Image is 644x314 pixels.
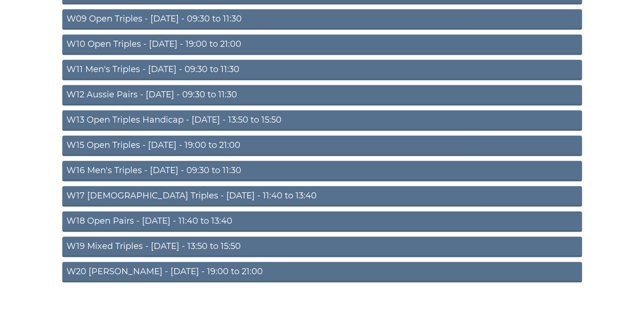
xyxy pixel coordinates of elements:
[62,60,582,80] a: W11 Men's Triples - [DATE] - 09:30 to 11:30
[62,186,582,207] a: W17 [DEMOGRAPHIC_DATA] Triples - [DATE] - 11:40 to 13:40
[62,212,582,232] a: W18 Open Pairs - [DATE] - 11:40 to 13:40
[62,35,582,55] a: W10 Open Triples - [DATE] - 19:00 to 21:00
[62,136,582,156] a: W15 Open Triples - [DATE] - 19:00 to 21:00
[62,110,582,131] a: W13 Open Triples Handicap - [DATE] - 13:50 to 15:50
[62,237,582,257] a: W19 Mixed Triples - [DATE] - 13:50 to 15:50
[62,9,582,30] a: W09 Open Triples - [DATE] - 09:30 to 11:30
[62,262,582,283] a: W20 [PERSON_NAME] - [DATE] - 19:00 to 21:00
[62,161,582,182] a: W16 Men's Triples - [DATE] - 09:30 to 11:30
[62,85,582,106] a: W12 Aussie Pairs - [DATE] - 09:30 to 11:30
